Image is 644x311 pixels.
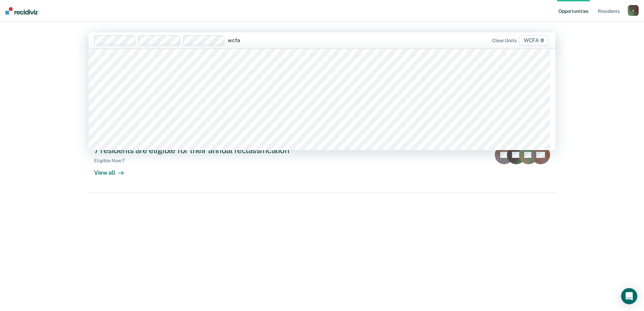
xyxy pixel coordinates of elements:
img: Recidiviz [5,7,38,15]
button: v [628,5,639,16]
div: View all [94,164,132,177]
span: WCFA [519,35,549,46]
div: 7 residents are eligible for their annual reclassification [94,145,330,155]
a: 7 residents are eligible for their annual reclassificationEligible Now:7View all [89,140,555,193]
div: Eligible Now : 7 [94,158,130,164]
div: Open Intercom Messenger [621,288,637,304]
div: Clear units [492,38,517,44]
